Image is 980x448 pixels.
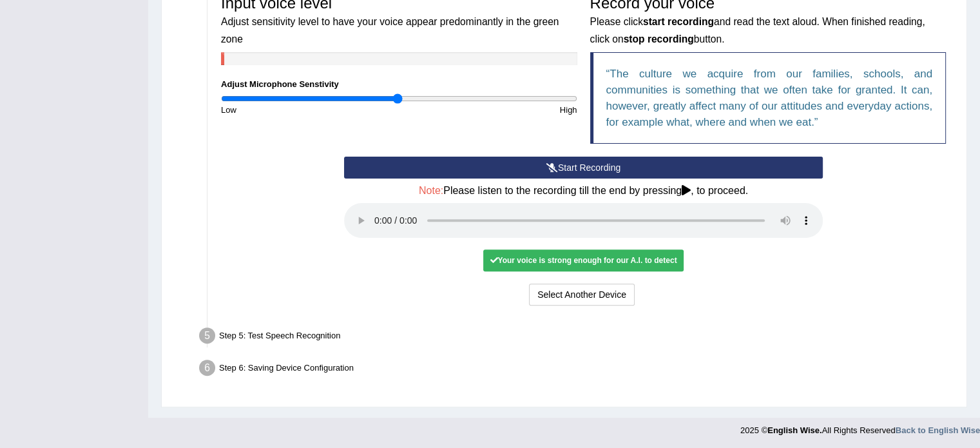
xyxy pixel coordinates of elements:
a: Back to English Wise [896,425,980,435]
div: High [399,104,583,116]
strong: English Wise. [767,425,821,435]
div: 2025 © All Rights Reserved [740,418,980,436]
button: Select Another Device [529,284,635,306]
h4: Please listen to the recording till the end by pressing , to proceed. [344,185,823,197]
button: Start Recording [344,157,823,179]
small: Please click and read the text aloud. When finished reading, click on button. [590,16,925,44]
q: The culture we acquire from our families, schools, and communities is something that we often tak... [606,68,933,128]
div: Step 5: Test Speech Recognition [193,324,961,352]
label: Adjust Microphone Senstivity [221,78,339,90]
b: start recording [643,16,714,27]
div: Step 6: Saving Device Configuration [193,356,961,384]
b: stop recording [624,34,694,44]
span: Note: [419,185,443,196]
div: Low [215,104,399,116]
small: Adjust sensitivity level to have your voice appear predominantly in the green zone [221,16,559,44]
div: Your voice is strong enough for our A.I. to detect [483,249,683,271]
